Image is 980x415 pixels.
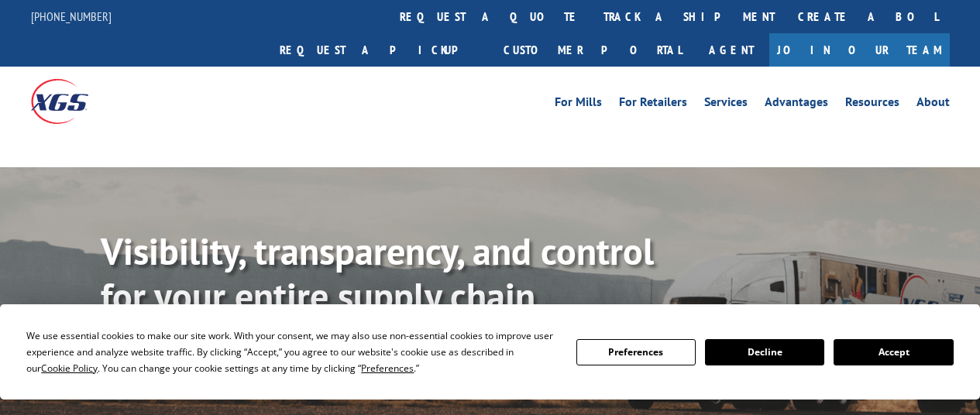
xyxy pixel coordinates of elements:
b: Visibility, transparency, and control for your entire supply chain. [101,227,654,320]
button: Decline [705,339,824,365]
button: Accept [834,339,953,365]
a: Resources [845,96,899,113]
a: Join Our Team [769,33,950,67]
div: We use essential cookies to make our site work. With your consent, we may also use non-essential ... [26,328,557,376]
a: Agent [693,33,769,67]
a: Request a pickup [268,33,492,67]
span: Preferences [361,362,414,375]
a: For Retailers [619,96,687,113]
a: About [916,96,950,113]
a: Advantages [765,96,828,113]
button: Preferences [576,339,696,365]
a: For Mills [555,96,602,113]
a: Services [704,96,748,113]
a: [PHONE_NUMBER] [31,9,112,24]
span: Cookie Policy [41,362,98,375]
a: Customer Portal [492,33,693,67]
